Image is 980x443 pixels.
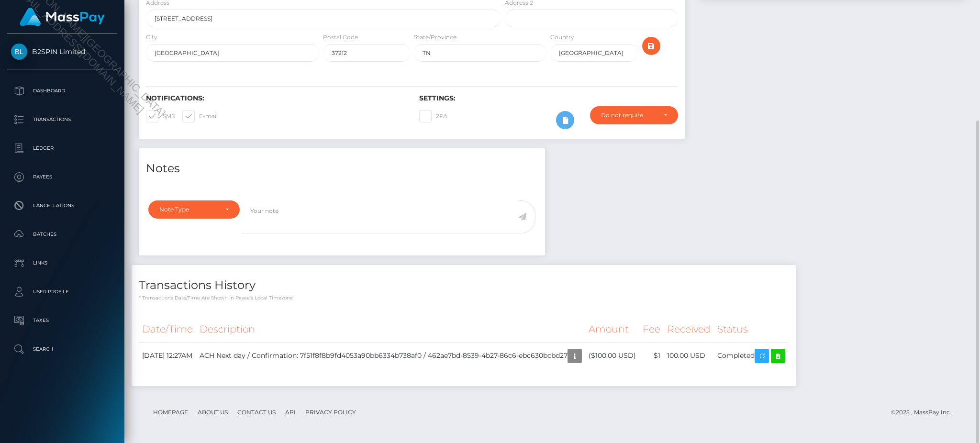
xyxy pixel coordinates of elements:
p: Taxes [11,313,113,328]
a: Taxes [7,309,117,332]
label: State/Province [414,33,457,42]
a: API [281,405,300,420]
img: B2SPIN Limited [11,44,27,60]
p: Dashboard [11,84,113,98]
img: MassPay Logo [20,8,105,26]
div: © 2025 , MassPay Inc. [891,407,958,418]
h4: Notes [146,160,538,177]
p: Transactions [11,112,113,127]
label: City [146,33,157,42]
a: Cancellations [7,194,117,218]
a: About Us [194,405,232,420]
a: Transactions [7,108,117,132]
p: User Profile [11,285,113,299]
h4: Transactions History [139,277,789,294]
a: Payees [7,165,117,189]
th: Description [196,316,585,343]
a: Dashboard [7,79,117,103]
th: Date/Time [139,316,196,343]
td: ($100.00 USD) [585,343,639,369]
button: Do not require [590,106,678,124]
td: Completed [714,343,789,369]
a: Search [7,337,117,361]
td: 100.00 USD [664,343,714,369]
th: Received [664,316,714,343]
div: Do not require [601,111,656,119]
label: Postal Code [323,33,358,42]
button: Note Type [148,200,240,219]
th: Amount [585,316,639,343]
a: User Profile [7,280,117,304]
p: Batches [11,227,113,242]
p: Ledger [11,141,113,155]
p: Payees [11,170,113,184]
label: 2FA [419,110,447,122]
a: Batches [7,222,117,246]
a: Contact Us [234,405,279,420]
h6: Settings: [419,94,678,102]
td: ACH Next day / Confirmation: 7f51f8f8b9fd4053a90bb6334b738af0 / 462ae7bd-8539-4b27-86c6-ebc630bcbd27 [196,343,585,369]
th: Fee [639,316,664,343]
a: Links [7,251,117,275]
a: Homepage [149,405,192,420]
h6: Notifications: [146,94,405,102]
label: SMS [146,110,175,122]
td: [DATE] 12:27AM [139,343,196,369]
p: Search [11,342,113,356]
a: Privacy Policy [301,405,360,420]
p: Cancellations [11,199,113,213]
p: Links [11,256,113,270]
p: * Transactions date/time are shown in payee's local timezone [139,294,789,301]
label: E-mail [182,110,218,122]
span: B2SPIN Limited [7,47,117,56]
label: Country [550,33,574,42]
th: Status [714,316,789,343]
a: Ledger [7,136,117,160]
td: $1 [639,343,664,369]
div: Note Type [159,206,218,213]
